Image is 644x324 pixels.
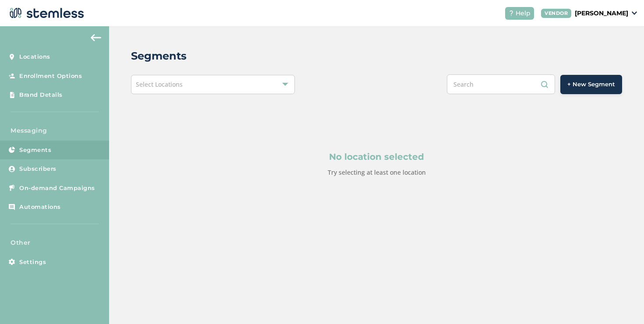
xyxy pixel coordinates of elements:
span: Subscribers [19,165,57,173]
div: VENDOR [541,9,571,18]
input: Search [447,74,555,94]
img: logo-dark-0685b13c.svg [7,4,84,22]
span: Locations [19,53,50,61]
img: icon-help-white-03924b79.svg [509,11,514,16]
span: Segments [19,146,51,155]
span: Select Locations [136,80,183,88]
p: [PERSON_NAME] [575,9,628,18]
span: Brand Details [19,91,63,99]
span: On-demand Campaigns [19,184,95,193]
img: icon_down-arrow-small-66adaf34.svg [632,11,637,15]
label: Try selecting at least one location [328,168,426,176]
span: Help [516,9,531,18]
span: Settings [19,258,46,267]
iframe: Chat Widget [600,282,644,324]
p: No location selected [173,150,580,163]
h2: Segments [131,48,187,64]
span: Enrollment Options [19,72,82,81]
img: icon-arrow-back-accent-c549486e.svg [91,34,101,41]
span: + New Segment [567,80,615,89]
span: Automations [19,203,61,211]
button: + New Segment [560,75,622,94]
